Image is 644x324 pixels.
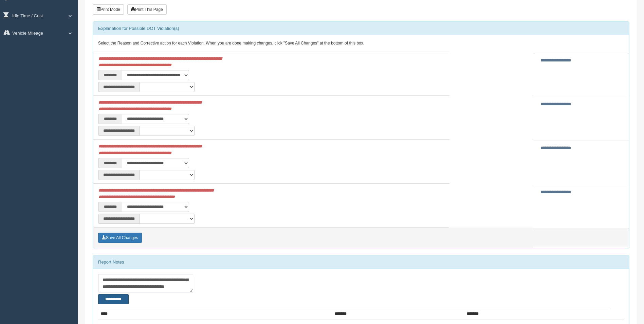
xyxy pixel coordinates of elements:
button: Print This Page [127,4,167,15]
button: Print Mode [93,4,124,15]
button: Change Filter Options [98,294,129,304]
div: Report Notes [93,255,629,269]
button: Save [98,233,142,243]
div: Select the Reason and Corrective action for each Violation. When you are done making changes, cli... [93,35,629,52]
div: Explanation for Possible DOT Violation(s) [93,22,629,35]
